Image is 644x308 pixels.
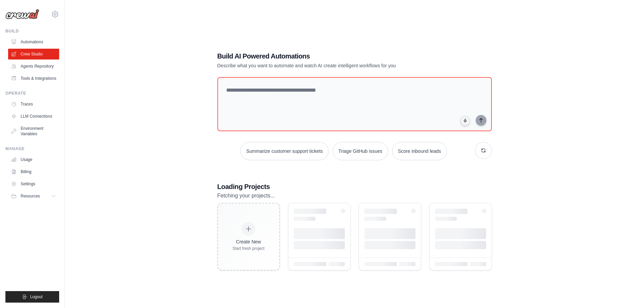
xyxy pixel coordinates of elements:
[5,146,59,151] div: Manage
[30,294,43,300] span: Logout
[5,291,59,303] button: Logout
[5,9,39,19] img: Logo
[8,61,59,72] a: Agents Repository
[460,116,470,126] button: Click to speak your automation idea
[8,37,59,47] a: Automations
[392,142,447,160] button: Score inbound leads
[8,73,59,84] a: Tools & Integrations
[233,246,265,251] div: Start fresh project
[217,182,492,191] h3: Loading Projects
[333,142,388,160] button: Triage GitHub issues
[475,142,492,159] button: Get new suggestions
[8,123,59,139] a: Environment Variables
[217,62,445,69] p: Describe what you want to automate and watch AI create intelligent workflows for you
[233,238,265,245] div: Create New
[240,142,328,160] button: Summarize customer support tickets
[8,154,59,165] a: Usage
[8,166,59,177] a: Billing
[217,191,492,200] p: Fetching your projects...
[5,28,59,34] div: Build
[5,91,59,96] div: Operate
[8,111,59,122] a: LLM Connections
[8,99,59,110] a: Traces
[8,49,59,60] a: Crew Studio
[8,179,59,189] a: Settings
[217,51,445,61] h1: Build AI Powered Automations
[21,193,40,199] span: Resources
[8,191,59,202] button: Resources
